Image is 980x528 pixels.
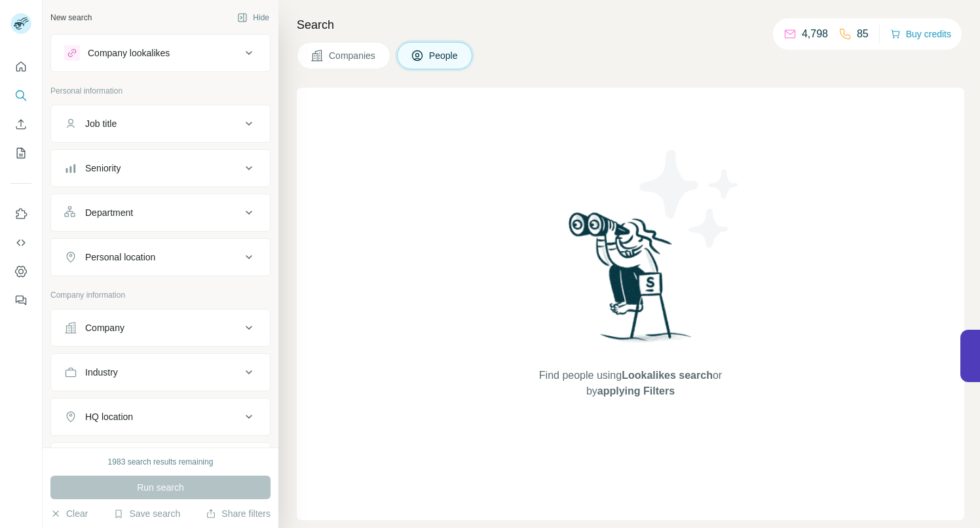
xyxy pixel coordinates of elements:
button: Share filters [206,507,271,520]
p: Personal information [50,85,271,97]
button: Job title [51,108,270,139]
button: Buy credits [890,25,951,43]
button: Department [51,197,270,228]
span: People [429,49,459,62]
img: Surfe Illustration - Woman searching with binoculars [563,209,699,355]
div: New search [50,12,92,24]
button: HQ location [51,401,270,432]
div: 1983 search results remaining [108,456,214,468]
button: Dashboard [10,260,31,283]
button: Quick start [10,55,31,79]
button: Industry [51,357,270,388]
div: Industry [85,366,118,379]
div: Company [85,321,124,334]
button: Clear [50,507,88,520]
div: Personal location [85,251,155,264]
button: Annual revenue ($) [51,446,270,477]
button: Company [51,312,270,343]
span: Lookalikes search [622,370,713,381]
button: Hide [228,8,278,27]
div: Department [85,206,133,219]
div: HQ location [85,410,133,423]
button: Save search [113,507,180,520]
button: Feedback [10,289,31,312]
button: Use Surfe API [10,231,31,255]
span: Companies [329,49,377,62]
h4: Search [297,16,964,34]
span: applying Filters [597,385,675,396]
div: Company lookalikes [88,46,170,60]
button: Search [10,84,31,107]
button: My lists [10,141,31,165]
div: Seniority [85,162,121,175]
p: 85 [857,26,869,42]
p: Company information [50,289,271,301]
button: Personal location [51,241,270,273]
p: 4,798 [802,26,828,42]
button: Seniority [51,152,270,184]
div: Job title [85,117,117,130]
button: Enrich CSV [10,113,31,136]
button: Company lookalikes [51,37,270,69]
button: Use Surfe on LinkedIn [10,202,31,226]
span: Find people using or by [525,368,735,399]
img: Surfe Illustration - Stars [631,140,749,258]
